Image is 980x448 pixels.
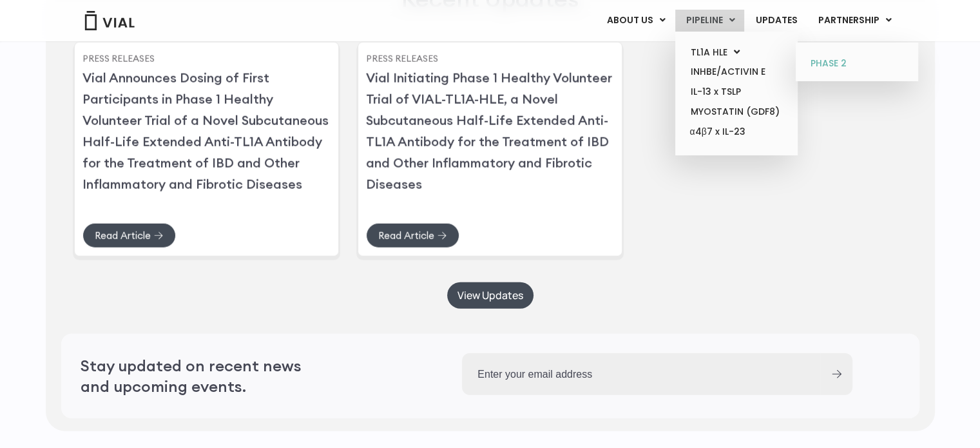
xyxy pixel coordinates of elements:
input: Enter your email address [462,353,820,395]
a: View Updates [447,282,533,309]
a: Press Releases [82,52,155,64]
a: TL1A HLEMenu Toggle [680,43,793,63]
a: Read Article [366,223,459,248]
h2: Stay updated on recent news and upcoming events. [81,355,332,397]
a: Press Releases [366,52,438,64]
a: UPDATES [745,10,807,32]
a: α4β7 x IL-23 [680,122,793,142]
span: Read Article [378,231,434,240]
a: PARTNERSHIPMenu Toggle [807,10,901,32]
img: Vial Logo [84,11,135,30]
a: PIPELINEMenu Toggle [675,10,744,32]
span: Read Article [95,231,151,240]
span: View Updates [457,291,523,300]
a: ABOUT USMenu Toggle [596,10,675,32]
a: IL-13 x TSLP [680,82,793,102]
a: MYOSTATIN (GDF8) [680,102,793,122]
a: Read Article [82,223,176,248]
a: Vial Announces Dosing of First Participants in Phase 1 Healthy Volunteer Trial of a Novel Subcuta... [82,70,329,192]
a: Vial Initiating Phase 1 Healthy Volunteer Trial of VIAL-TL1A-HLE, a Novel Subcutaneous Half-Life ... [366,70,612,192]
input: Submit [832,370,841,378]
a: INHBE/ACTIVIN E [680,62,793,82]
a: PHASE 2 [800,54,913,74]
